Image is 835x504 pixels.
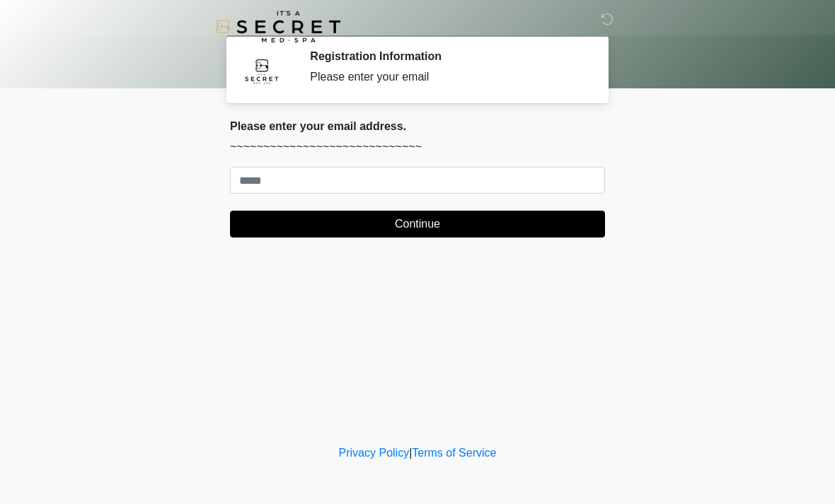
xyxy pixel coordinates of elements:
h2: Registration Information [310,49,584,63]
div: Please enter your email [310,69,584,86]
p: ~~~~~~~~~~~~~~~~~~~~~~~~~~~~~ [230,139,605,156]
a: Privacy Policy [339,447,410,459]
a: | [409,447,412,459]
img: Agent Avatar [241,49,283,92]
h2: Please enter your email address. [230,119,605,133]
button: Continue [230,211,605,238]
a: Terms of Service [412,447,496,459]
img: It's A Secret Med Spa Logo [216,11,340,42]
